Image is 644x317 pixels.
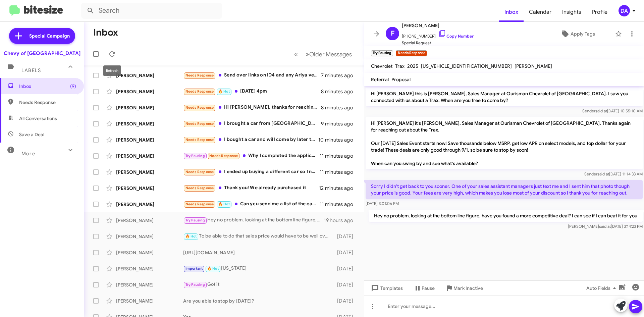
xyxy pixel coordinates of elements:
[185,202,214,206] span: Needs Response
[440,282,488,294] button: Mark Inactive
[334,233,359,240] div: [DATE]
[70,83,76,90] span: (9)
[183,200,320,208] div: Can you send me a list of the cars you have please
[515,63,552,69] span: [PERSON_NAME]
[116,169,183,175] div: [PERSON_NAME]
[183,168,320,176] div: I ended up buying a different car so I no longer am in need of a car. Thank you!
[366,180,643,199] p: Sorry I didn't get back to you sooner. One of your sales assistant managers just text me and I se...
[321,120,359,127] div: 9 minutes ago
[183,216,324,224] div: Hey no problem, looking at the bottom line figure, have you found a more competitive deal? I can ...
[116,72,183,79] div: [PERSON_NAME]
[524,2,557,22] a: Calendar
[116,281,183,288] div: [PERSON_NAME]
[334,265,359,272] div: [DATE]
[21,67,41,73] span: Labels
[183,152,320,160] div: Why I completed the application no one ever called me back so I take I was denied I will be movin...
[320,153,359,159] div: 11 minutes ago
[103,65,121,76] div: Refresh
[19,99,76,106] span: Needs Response
[309,51,352,58] span: Older Messages
[183,184,319,192] div: Thank you! We already purchased it
[19,83,76,90] span: Inbox
[371,50,393,56] small: Try Pausing
[183,136,318,144] div: I bought a car and will come by later this week to get a price for my 2019 Audi SR5 conv.
[183,71,321,79] div: Send over links on ID4 and any Ariya vehicles. Maybe [DATE]
[571,28,595,40] span: Apply Tags
[116,201,183,208] div: [PERSON_NAME]
[183,120,321,127] div: I brought a car from [GEOGRAPHIC_DATA] location and i did put a review on yours. Thank you team f...
[366,117,643,169] p: Hi [PERSON_NAME] it's [PERSON_NAME], Sales Manager at Ourisman Chevrolet of [GEOGRAPHIC_DATA]. Th...
[185,89,214,94] span: Needs Response
[613,5,637,16] button: DA
[408,282,440,294] button: Pause
[320,169,359,175] div: 11 minutes ago
[306,50,309,58] span: »
[185,234,197,239] span: 🔥 Hot
[116,88,183,95] div: [PERSON_NAME]
[395,63,405,69] span: Trax
[402,40,474,46] span: Special Request
[81,3,222,19] input: Search
[402,21,474,30] span: [PERSON_NAME]
[318,137,359,143] div: 10 minutes ago
[582,108,643,113] span: Sender [DATE] 10:55:10 AM
[557,2,587,22] a: Insights
[595,108,607,113] span: said at
[543,28,612,40] button: Apply Tags
[183,249,334,256] div: [URL][DOMAIN_NAME]
[371,63,392,69] span: Chevrolet
[290,47,302,61] button: Previous
[116,233,183,240] div: [PERSON_NAME]
[116,249,183,256] div: [PERSON_NAME]
[185,154,205,158] span: Try Pausing
[321,72,359,79] div: 7 minutes ago
[209,154,238,158] span: Needs Response
[218,202,230,206] span: 🔥 Hot
[185,138,214,142] span: Needs Response
[207,266,219,271] span: 🔥 Hot
[290,47,356,61] nav: Page navigation example
[185,121,214,126] span: Needs Response
[29,33,70,39] span: Special Campaign
[116,104,183,111] div: [PERSON_NAME]
[185,73,214,77] span: Needs Response
[324,217,359,224] div: 19 hours ago
[402,30,474,40] span: [PHONE_NUMBER]
[9,28,75,44] a: Special Campaign
[116,137,183,143] div: [PERSON_NAME]
[421,63,512,69] span: [US_VEHICLE_IDENTIFICATION_NUMBER]
[422,282,435,294] span: Pause
[183,104,321,111] div: Hi [PERSON_NAME], thanks for reaching out. I've been talking to [PERSON_NAME] and will most likel...
[116,120,183,127] div: [PERSON_NAME]
[396,50,427,56] small: Needs Response
[183,232,334,240] div: To be able to do that sales price would have to be well over $20,000 OFF, how are you coming up w...
[568,224,643,229] span: [PERSON_NAME] [DATE] 3:14:23 PM
[366,88,643,106] p: Hi [PERSON_NAME] this is [PERSON_NAME], Sales Manager at Ourisman Chevrolet of [GEOGRAPHIC_DATA]....
[183,281,334,288] div: Got it
[599,224,611,229] span: said at
[587,2,613,22] a: Profile
[453,282,483,294] span: Mark Inactive
[321,88,359,95] div: 8 minutes ago
[185,282,205,287] span: Try Pausing
[586,282,619,294] span: Auto Fields
[499,2,524,22] a: Inbox
[581,282,624,294] button: Auto Fields
[116,265,183,272] div: [PERSON_NAME]
[185,218,205,222] span: Try Pausing
[183,298,334,304] div: Are you able to stop by [DATE]?
[116,153,183,159] div: [PERSON_NAME]
[116,217,183,224] div: [PERSON_NAME]
[366,201,399,206] span: [DATE] 3:01:06 PM
[619,5,630,16] div: DA
[334,249,359,256] div: [DATE]
[93,27,118,38] h1: Inbox
[302,47,356,61] button: Next
[438,34,474,39] a: Copy Number
[116,185,183,192] div: [PERSON_NAME]
[407,63,418,69] span: 2025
